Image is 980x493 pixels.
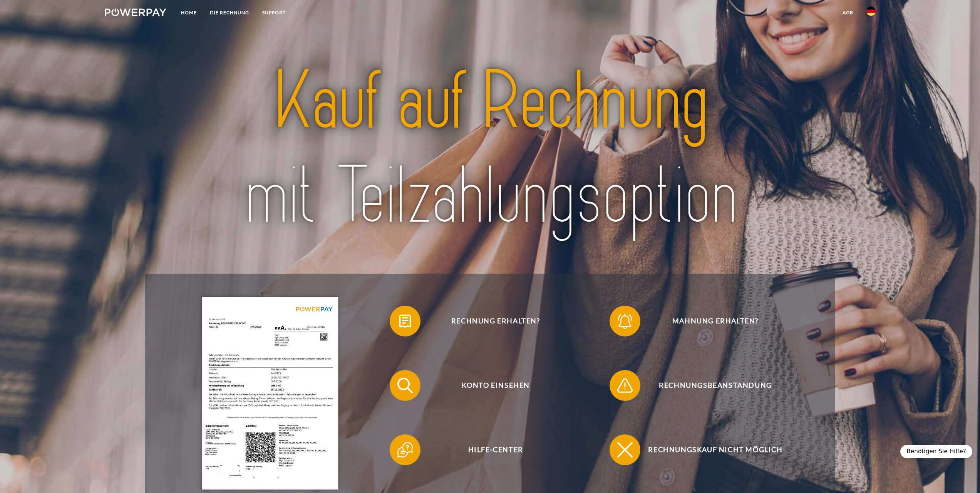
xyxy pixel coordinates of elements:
img: single_invoice_powerpay_de.jpg [202,297,338,490]
span: Mahnung erhalten? [621,306,810,337]
button: Rechnungsbeanstandung [610,370,810,401]
img: qb_help.svg [395,440,415,459]
img: title-powerpay_de.svg [185,49,795,248]
img: qb_bill.svg [395,311,415,331]
span: Rechnungsbeanstandung [621,370,810,401]
img: de [866,7,876,16]
img: qb_bell.svg [615,311,635,331]
img: logo-powerpay-white.svg [105,8,167,16]
img: qb_close.svg [615,440,635,459]
button: Rechnung erhalten? [390,306,590,337]
span: Rechnung erhalten? [401,306,590,337]
a: SUPPORT [256,6,292,20]
span: Konto einsehen [401,370,590,401]
img: qb_warning.svg [615,376,635,395]
button: Konto einsehen [390,370,590,401]
a: DIE RECHNUNG [203,6,256,20]
div: Benötigen Sie Hilfe? [900,445,972,458]
a: agb [836,6,860,20]
button: Hilfe-Center [390,434,590,465]
button: Mahnung erhalten? [610,306,810,337]
a: Home [174,6,203,20]
button: Rechnungskauf nicht möglich [610,434,810,465]
span: Hilfe-Center [401,434,590,465]
img: qb_search.svg [395,376,415,395]
span: Rechnungskauf nicht möglich [621,434,810,465]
